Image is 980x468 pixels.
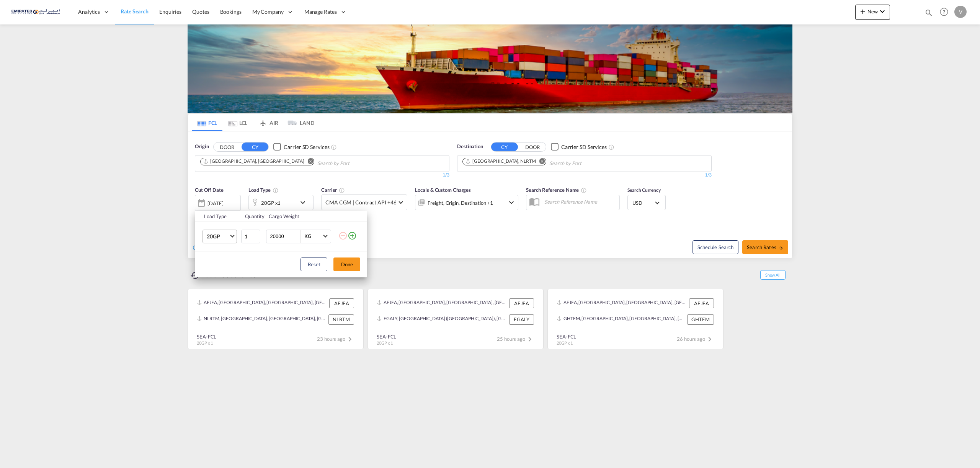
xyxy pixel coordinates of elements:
md-icon: icon-plus-circle-outline [348,231,357,240]
th: Quantity [240,211,264,222]
span: 20GP [207,233,229,240]
button: Reset [301,257,327,271]
input: Enter Weight [269,230,300,243]
div: Cargo Weight [269,213,334,220]
div: KG [304,233,311,239]
input: Qty [241,230,260,243]
md-icon: icon-minus-circle-outline [338,231,348,240]
button: Done [333,257,360,271]
md-select: Choose: 20GP [203,230,237,243]
th: Load Type [195,211,240,222]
